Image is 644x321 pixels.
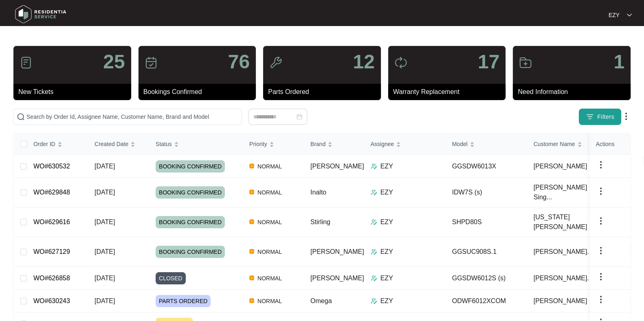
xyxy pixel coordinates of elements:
span: BOOKING CONFIRMED [156,160,225,173]
span: NORMAL [254,188,285,197]
img: icon [145,56,158,69]
th: Status [149,133,243,155]
a: WO#626858 [33,275,70,282]
img: icon [20,56,33,69]
img: dropdown arrow [596,160,606,170]
img: Vercel Logo [249,298,254,303]
span: [US_STATE][PERSON_NAME] [534,212,598,232]
img: dropdown arrow [596,216,606,226]
span: Customer Name [534,140,575,148]
span: Assignee [371,140,394,148]
img: Assigner Icon [371,249,377,255]
span: [PERSON_NAME] [534,296,587,306]
span: [DATE] [95,297,115,304]
a: WO#630532 [33,163,70,170]
td: ODWF6012XCOM [446,290,527,312]
td: GGSDW6012S (s) [446,267,527,290]
th: Brand [304,133,364,155]
span: [PERSON_NAME]... [534,247,593,257]
th: Customer Name [527,133,609,155]
th: Order ID [27,133,88,155]
span: NORMAL [254,217,285,227]
span: PARTS ORDERED [156,295,211,307]
img: Vercel Logo [249,275,254,280]
span: Created Date [95,140,128,148]
img: dropdown arrow [596,186,606,196]
img: Assigner Icon [371,189,377,196]
a: WO#629616 [33,218,70,225]
img: dropdown arrow [596,295,606,304]
th: Actions [589,133,630,155]
a: WO#629848 [33,189,70,196]
span: BOOKING CONFIRMED [156,246,225,258]
input: Search by Order Id, Assignee Name, Customer Name, Brand and Model [26,112,238,121]
img: icon [269,56,282,69]
img: Assigner Icon [371,219,377,225]
th: Model [446,133,527,155]
td: GGSUC908S.1 [446,237,527,267]
img: dropdown arrow [627,13,632,17]
span: Order ID [33,140,55,148]
img: residentia service logo [12,2,69,26]
p: EZY [380,296,393,306]
span: [DATE] [95,248,115,255]
span: NORMAL [254,162,285,171]
img: icon [394,56,407,69]
span: [DATE] [95,189,115,196]
img: dropdown arrow [596,246,606,255]
span: Priority [249,140,267,148]
img: filter icon [586,113,594,121]
img: icon [519,56,532,69]
p: 12 [353,52,374,72]
span: Omega [310,297,332,304]
img: Assigner Icon [371,298,377,304]
span: NORMAL [254,273,285,283]
span: BOOKING CONFIRMED [156,186,225,199]
p: EZY [380,162,393,171]
img: Assigner Icon [371,275,377,282]
p: Warranty Replacement [393,87,506,97]
p: Need Information [518,87,631,97]
p: EZY [380,188,393,197]
span: NORMAL [254,247,285,257]
span: [PERSON_NAME] [310,163,364,170]
span: Brand [310,140,325,148]
img: search-icon [17,113,25,121]
p: EZY [380,273,393,283]
th: Created Date [88,133,149,155]
span: [DATE] [95,163,115,170]
a: WO#627129 [33,248,70,255]
img: Vercel Logo [249,219,254,224]
span: BOOKING CONFIRMED [156,216,225,228]
span: NORMAL [254,296,285,306]
span: Inalto [310,189,326,196]
td: IDW7S (s) [446,178,527,207]
span: Status [156,140,172,148]
p: 1 [613,52,624,72]
p: EZY [380,217,393,227]
span: [DATE] [95,275,115,282]
span: Stirling [310,218,330,225]
img: Vercel Logo [249,249,254,254]
img: Vercel Logo [249,190,254,194]
button: filter iconFilters [579,109,621,125]
span: [PERSON_NAME] Sing... [534,183,598,202]
span: [PERSON_NAME] [534,162,587,171]
th: Priority [243,133,304,155]
p: Bookings Confirmed [143,87,256,97]
p: Parts Ordered [268,87,381,97]
p: 76 [228,52,250,72]
span: Filters [597,113,614,121]
img: Vercel Logo [249,164,254,168]
p: New Tickets [18,87,131,97]
span: [PERSON_NAME] [310,248,364,255]
span: Model [452,140,468,148]
img: dropdown arrow [621,111,631,121]
p: 17 [478,52,499,72]
td: GGSDW6013X [446,155,527,178]
span: [PERSON_NAME] [310,275,364,282]
p: EZY [609,11,620,19]
img: Assigner Icon [371,163,377,170]
span: [DATE] [95,218,115,225]
td: SHPD80S [446,207,527,237]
